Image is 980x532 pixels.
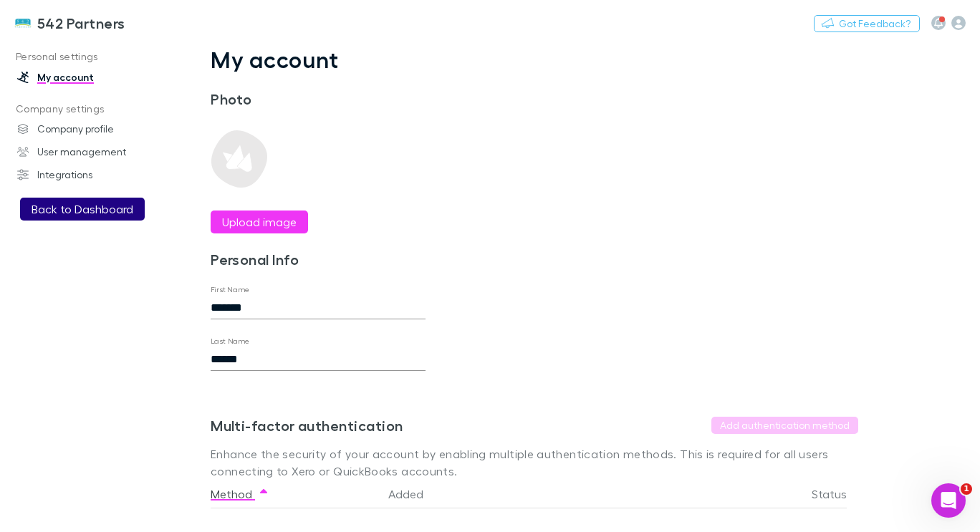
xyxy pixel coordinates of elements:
[6,6,134,40] a: 542 Partners
[14,14,32,32] img: 542 Partners's Logo
[211,336,250,347] label: Last Name
[211,284,250,295] label: First Name
[211,445,858,480] p: Enhance the security of your account by enabling multiple authentication methods. This is require...
[211,130,268,188] img: Preview
[211,251,426,268] h3: Personal Info
[3,100,184,118] p: Company settings
[211,46,858,73] h1: My account
[3,48,184,66] p: Personal settings
[3,140,184,163] a: User management
[211,417,403,434] h3: Multi-factor authentication
[931,483,966,518] iframe: Intercom live chat
[222,213,297,231] label: Upload image
[814,15,920,32] button: Got Feedback?
[211,211,308,233] button: Upload image
[3,66,184,89] a: My account
[711,417,858,434] button: Add authentication method
[961,483,972,495] span: 1
[211,480,269,508] button: Method
[37,14,125,32] h3: 542 Partners
[211,90,426,107] h3: Photo
[388,480,441,508] button: Added
[812,480,864,508] button: Status
[20,198,145,221] button: Back to Dashboard
[3,163,184,186] a: Integrations
[3,117,184,140] a: Company profile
